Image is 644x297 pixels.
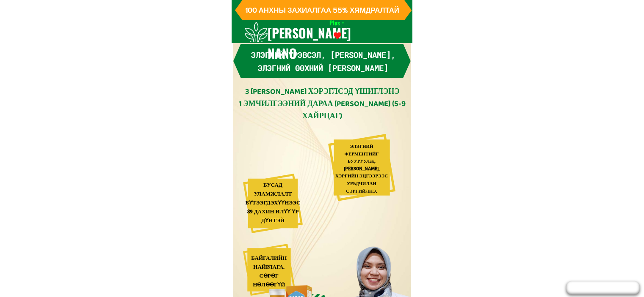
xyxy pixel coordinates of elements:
h3: Элэгний үрэвсэл, [PERSON_NAME], элэгний өөхний [PERSON_NAME] [237,49,409,74]
div: БАЙГАЛИЙН НАЙРЛАГА. СӨРӨГ НӨЛӨӨГҮЙ [245,254,293,289]
h3: [PERSON_NAME] NANO [268,23,362,63]
div: ЭЛЭГНИЙ ФЕРМЕНТИЙГ БУУРУУЛЖ, [PERSON_NAME], ХЭРГИЙН ЭЦГЭЭРЭЭС УРЬДЧИЛАН СЭРГИЙЛНЭ. [334,143,389,195]
div: 3 [PERSON_NAME] ХЭРЭГЛСЭД ҮШИГЛЭНЭ 1 ЭМЧИЛГЭЭНИЙ ДАРАА [PERSON_NAME] (5-9 ХАЙРЦАГ) [237,87,408,123]
div: БУСАД УЛАМЖЛАЛТ БҮТЭЭГДЭХҮҮНЭЭС 89 ДАХИН ИЛҮҮ ҮР ДҮНТЭЙ [246,181,301,225]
